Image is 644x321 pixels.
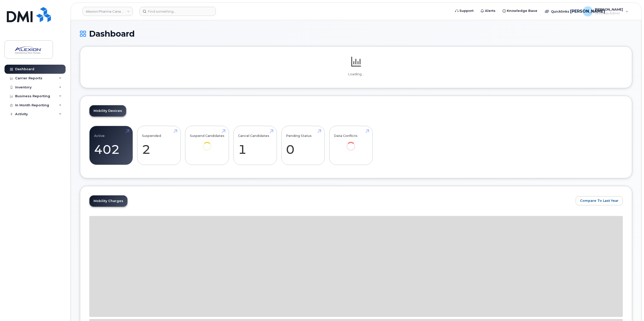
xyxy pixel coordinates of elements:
[89,72,623,77] p: Loading...
[334,129,368,158] a: Data Conflicts
[90,105,126,116] a: Mobility Devices
[90,195,127,207] a: Mobility Charges
[286,129,320,162] a: Pending Status 0
[142,129,176,162] a: Suspended 2
[80,29,632,38] h1: Dashboard
[238,129,272,162] a: Cancel Candidates 1
[576,196,623,205] button: Compare To Last Year
[580,198,619,203] span: Compare To Last Year
[94,129,128,162] a: Active 402
[190,129,224,158] a: Suspend Candidates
